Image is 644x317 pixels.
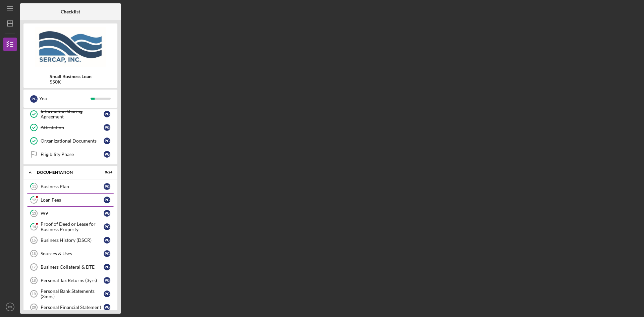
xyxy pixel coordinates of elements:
a: AttestationPG [27,121,114,134]
div: P G [30,95,38,103]
a: 14Proof of Deed or Lease for Business PropertyPG [27,220,114,233]
div: P G [104,197,110,203]
tspan: 17 [32,265,36,269]
div: P G [104,277,110,284]
a: 13W9PG [27,207,114,220]
div: Business History (DSCR) [41,237,104,243]
div: P G [104,111,110,117]
img: Product logo [23,27,117,67]
tspan: 15 [32,238,36,242]
div: Sources & Uses [41,251,104,256]
div: P G [104,210,110,217]
div: $50K [50,79,92,85]
a: Organizational DocumentsPG [27,134,114,148]
tspan: 19 [32,292,36,296]
div: Proof of Deed or Lease for Business Property [41,221,104,232]
a: 11Business PlanPG [27,180,114,193]
div: You [39,93,91,104]
tspan: 13 [32,211,36,216]
div: Personal Financial Statement [41,305,104,310]
div: P G [104,304,110,311]
tspan: 12 [32,198,36,202]
div: Loan Fees [41,197,104,203]
div: Organizational Documents [41,138,104,144]
div: 0 / 24 [100,170,112,174]
a: Eligibility PhasePG [27,148,114,161]
div: P G [104,183,110,190]
div: P G [104,151,110,158]
div: P G [104,138,110,144]
div: Eligibility Phase [41,152,104,157]
b: Small Business Loan [50,74,92,79]
div: Attestation [41,125,104,130]
tspan: 20 [32,305,36,309]
tspan: 16 [32,252,36,256]
tspan: 14 [32,225,36,229]
div: Personal Tax Returns (3yrs) [41,278,104,283]
a: 17Business Collateral & DTEPG [27,260,114,274]
div: Business Plan [41,184,104,189]
a: 19Personal Bank Statements (3mos)PG [27,287,114,301]
a: 20Personal Financial StatementPG [27,301,114,314]
div: P G [104,124,110,131]
div: Information Sharing Agreement [41,109,104,119]
div: P G [104,237,110,244]
div: Documentation [37,170,96,174]
a: 16Sources & UsesPG [27,247,114,260]
div: W9 [41,211,104,216]
div: P G [104,223,110,230]
text: PG [8,305,12,309]
div: Business Collateral & DTE [41,264,104,270]
div: P G [104,290,110,297]
a: 12Loan FeesPG [27,193,114,207]
a: 18Personal Tax Returns (3yrs)PG [27,274,114,287]
a: Information Sharing AgreementPG [27,107,114,121]
tspan: 18 [32,278,36,282]
tspan: 11 [32,184,36,189]
div: P G [104,264,110,270]
div: Personal Bank Statements (3mos) [41,288,104,299]
b: Checklist [61,9,80,14]
div: P G [104,250,110,257]
button: PG [3,300,17,314]
a: 15Business History (DSCR)PG [27,233,114,247]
